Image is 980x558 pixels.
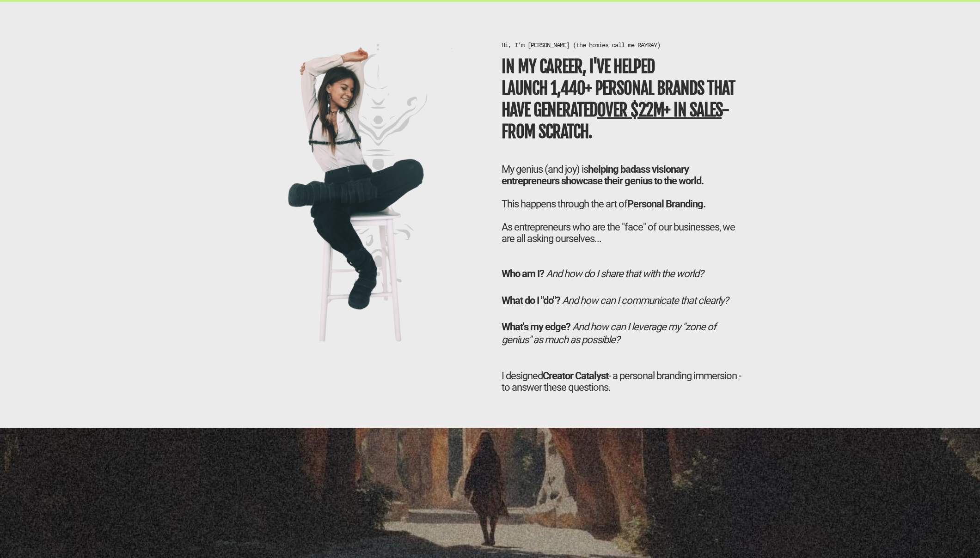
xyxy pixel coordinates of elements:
[502,41,744,49] h1: Hi, I’m [PERSON_NAME] (the homies call me RAYRAY)
[543,370,608,382] b: Creator Catalyst
[502,321,570,333] b: What's my edge?
[502,164,704,187] b: helping badass visionary entrepreneurs showcase their genius to the world.
[502,321,716,346] i: And how can I leverage my "zone of genius" as much as possible?
[597,100,722,121] u: over $22M+ in sales
[562,295,728,306] i: And how can I communicate that clearly?
[502,198,744,244] div: This happens through the art of
[502,295,560,306] b: What do I "do"?
[502,56,735,142] b: In my career, I've helped LAUNCH 1,440+ personal brands that have generated - from scratch.
[502,164,744,244] h2: My genius (and joy) is
[627,198,705,210] b: Personal Branding.
[546,268,703,279] i: And how do I share that with the world?
[502,268,544,279] b: Who am I?
[502,221,744,244] div: As entrepreneurs who are the "face" of our businesses, we are all asking ourselves...
[502,370,741,393] span: I designed - a personal branding immersion - to answer these questions.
